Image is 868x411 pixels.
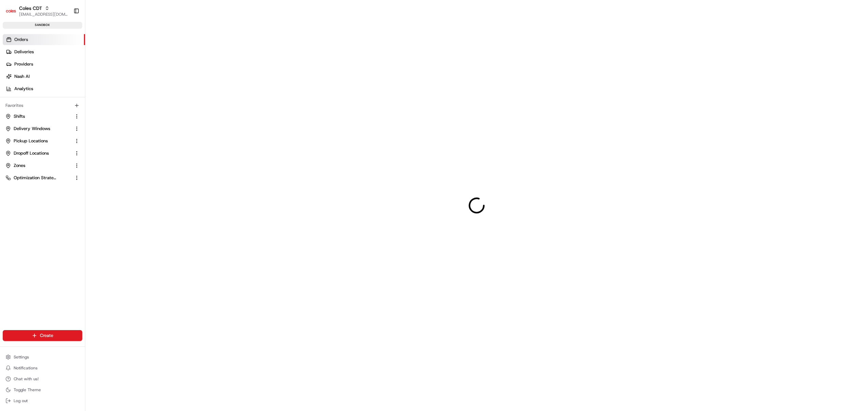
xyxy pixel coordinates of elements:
a: Orders [3,34,85,45]
button: Zones [3,160,82,171]
button: Settings [3,352,82,362]
span: Knowledge Base [14,99,52,106]
button: Notifications [3,363,82,373]
a: 💻API Documentation [55,97,112,109]
span: Zones [14,162,25,169]
div: sandbox [3,22,82,29]
a: Dropoff Locations [5,150,71,156]
button: Pickup Locations [3,136,82,146]
a: Pickup Locations [5,138,71,144]
span: Delivery Windows [14,126,50,132]
div: 💻 [58,100,63,105]
div: We're available if you need us! [23,72,86,78]
div: 📗 [7,100,12,105]
a: Nash AI [3,71,85,82]
span: Pickup Locations [14,138,48,144]
button: Shifts [3,111,82,122]
button: [EMAIL_ADDRESS][DOMAIN_NAME] [19,12,68,17]
span: Settings [14,354,29,360]
img: Nash [7,7,20,21]
a: 📗Knowledge Base [4,97,55,109]
button: Start new chat [116,68,124,76]
img: Coles CDT [5,5,16,16]
a: Analytics [3,83,85,94]
span: Analytics [14,86,33,92]
span: Providers [14,61,33,67]
img: 1736555255976-a54dd68f-1ca7-489b-9aae-adbdc363a1c4 [7,66,19,78]
a: Shifts [5,113,71,119]
span: Chat with us! [14,376,39,382]
a: Powered byPylon [48,116,83,121]
a: Delivery Windows [5,126,71,132]
div: Favorites [3,100,82,111]
span: Deliveries [14,49,34,55]
span: Dropoff Locations [14,150,49,156]
button: Dropoff Locations [3,148,82,159]
span: Nash AI [14,73,30,80]
span: Shifts [14,113,25,119]
button: Coles CDTColes CDT[EMAIL_ADDRESS][DOMAIN_NAME] [3,3,71,19]
button: Toggle Theme [3,385,82,395]
span: Orders [14,37,28,43]
span: API Documentation [64,99,110,106]
span: Notifications [14,365,38,371]
a: Zones [5,162,71,169]
span: Log out [14,398,28,403]
button: Create [3,330,82,341]
a: Optimization Strategy [5,175,71,181]
button: Chat with us! [3,374,82,384]
button: Optimization Strategy [3,172,82,183]
span: Optimization Strategy [14,175,57,181]
span: Toggle Theme [14,387,41,393]
p: Welcome 👋 [7,28,124,39]
span: Create [40,332,53,339]
span: Pylon [68,116,83,121]
a: Deliveries [3,46,85,57]
button: Coles CDT [19,5,42,12]
input: Clear [18,44,113,52]
a: Providers [3,59,85,70]
button: Log out [3,396,82,406]
button: Delivery Windows [3,123,82,134]
div: Start new chat [23,66,112,72]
